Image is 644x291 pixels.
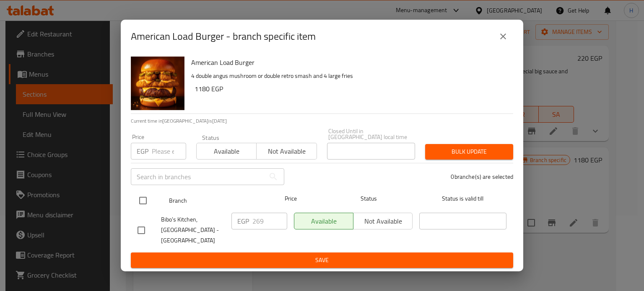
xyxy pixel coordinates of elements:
img: American Load Burger [131,57,184,110]
h6: 1180 EGP [195,83,506,95]
input: Please enter price [152,143,186,160]
span: Bulk update [432,147,506,157]
span: Save [138,255,506,265]
span: Status [325,193,413,204]
button: Save [131,252,513,268]
span: Not available [260,145,313,157]
span: Price [263,193,319,204]
p: 0 branche(s) are selected [451,173,513,181]
button: close [493,26,513,46]
h2: American Load Burger - branch specific item [131,30,316,43]
button: Available [196,143,257,160]
input: Search in branches [131,168,265,185]
button: Bulk update [425,144,513,160]
p: EGP [137,146,148,156]
span: Status is valid till [419,193,506,204]
button: Not available [256,143,317,160]
span: Available [200,145,253,157]
input: Please enter price [252,213,287,229]
span: Branch [169,196,256,206]
p: EGP [237,216,249,226]
p: Current time in [GEOGRAPHIC_DATA] is [DATE] [131,117,513,125]
p: 4 double angus mushroom or double retro smash and 4 large fries [191,71,506,81]
h6: American Load Burger [191,57,506,68]
span: Bibo's Kitchen, [GEOGRAPHIC_DATA] - [GEOGRAPHIC_DATA] [161,214,225,246]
